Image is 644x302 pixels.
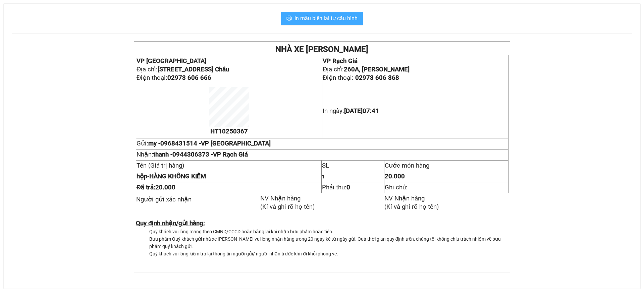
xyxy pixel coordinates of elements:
[137,74,211,81] span: Điện thoại:
[344,107,379,115] span: [DATE]
[149,250,508,257] li: Quý khách vui lòng kiểm tra lại thông tin người gửi/ người nhận trước khi rời khỏi phòng vé.
[213,151,248,158] span: VP Rạch Giá
[137,173,206,180] strong: HÀNG KHÔNG KIỂM
[281,12,363,25] button: printerIn mẫu biên lai tự cấu hình
[210,128,248,135] span: HT10250367
[286,15,292,22] span: printer
[385,184,408,191] span: Ghi chú:
[137,162,184,169] span: Tên (Giá trị hàng)
[322,174,325,179] span: 1
[260,203,315,210] span: (Kí và ghi rõ họ tên)
[155,184,175,191] span: 20.000
[385,162,429,169] span: Cước món hàng
[153,151,248,158] span: thanh -
[137,66,229,73] span: Địa chỉ:
[384,203,439,210] span: (Kí và ghi rõ họ tên)
[201,140,271,147] span: VP [GEOGRAPHIC_DATA]
[158,66,229,73] strong: [STREET_ADDRESS] Châu
[323,107,379,115] span: In ngày:
[137,140,271,147] span: Gửi:
[323,66,410,73] span: Địa chỉ:
[137,173,149,180] span: -
[149,228,508,235] li: Quý khách vui lòng mang theo CMND/CCCD hoặc bằng lái khi nhận bưu phẩm hoặc tiền.
[275,45,368,54] strong: NHÀ XE [PERSON_NAME]
[344,66,410,73] strong: 260A, [PERSON_NAME]
[148,140,271,147] span: my -
[384,195,425,202] span: NV Nhận hàng
[294,14,358,22] span: In mẫu biên lai tự cấu hình
[260,195,301,202] span: NV Nhận hàng
[136,220,205,227] strong: Quy định nhận/gửi hàng:
[385,173,405,180] span: 20.000
[136,196,192,203] span: Người gửi xác nhận
[160,140,271,147] span: 0968431514 -
[137,173,147,180] span: hộp
[346,184,350,191] strong: 0
[172,151,248,158] span: 0944306373 -
[137,184,175,191] span: Đã trả:
[137,57,206,65] span: VP [GEOGRAPHIC_DATA]
[322,162,329,169] span: SL
[167,74,211,81] span: 02973 606 666
[323,57,358,65] span: VP Rạch Giá
[322,184,350,191] span: Phải thu:
[137,151,248,158] span: Nhận:
[355,74,399,81] span: 02973 606 868
[149,235,508,250] li: Bưu phẩm Quý khách gửi nhà xe [PERSON_NAME] vui lòng nhận hàng trong 20 ngày kể từ ngày gửi. Quá ...
[363,107,379,115] span: 07:41
[323,74,399,81] span: Điện thoại:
